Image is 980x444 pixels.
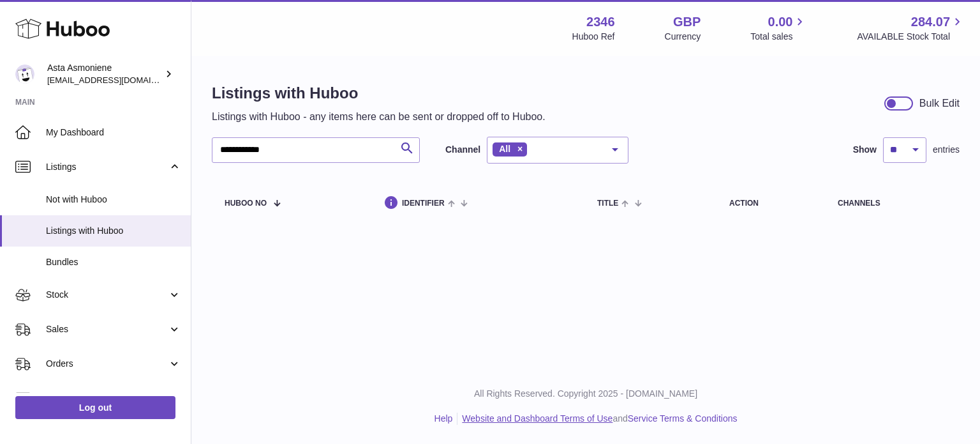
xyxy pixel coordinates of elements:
span: identifier [402,199,445,208]
p: All Rights Reserved. Copyright 2025 - [DOMAIN_NAME] [202,388,970,400]
span: 0.00 [768,13,793,31]
a: Service Terms & Conditions [628,413,738,424]
img: internalAdmin-2346@internal.huboo.com [15,65,34,84]
h1: Listings with Huboo [212,83,546,103]
span: Listings with Huboo [46,225,181,237]
div: action [729,199,812,208]
span: Stock [46,289,168,301]
label: Channel [445,144,480,156]
span: Orders [46,358,168,370]
span: entries [933,144,960,156]
span: Huboo no [225,199,267,208]
strong: GBP [673,13,701,31]
span: title [597,199,618,208]
span: Not with Huboo [46,194,181,206]
div: channels [838,199,947,208]
span: Total sales [750,31,807,43]
span: Sales [46,323,168,335]
p: Listings with Huboo - any items here can be sent or dropped off to Huboo. [212,110,546,124]
a: Help [434,413,453,424]
span: All [499,144,510,154]
strong: 2346 [586,13,615,31]
div: Bulk Edit [919,96,960,111]
span: Bundles [46,256,181,268]
div: Huboo Ref [572,31,615,43]
label: Show [853,144,877,156]
a: Website and Dashboard Terms of Use [462,413,612,424]
a: 284.07 AVAILABLE Stock Total [857,13,965,43]
a: Log out [15,396,175,419]
span: [EMAIL_ADDRESS][DOMAIN_NAME] [47,75,188,85]
li: and [457,413,737,425]
div: Currency [665,31,701,43]
div: Asta Asmoniene [47,62,162,86]
span: 284.07 [911,13,950,31]
span: Usage [46,392,181,404]
span: AVAILABLE Stock Total [857,31,965,43]
span: Listings [46,161,168,173]
a: 0.00 Total sales [750,13,807,43]
span: My Dashboard [46,126,181,139]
